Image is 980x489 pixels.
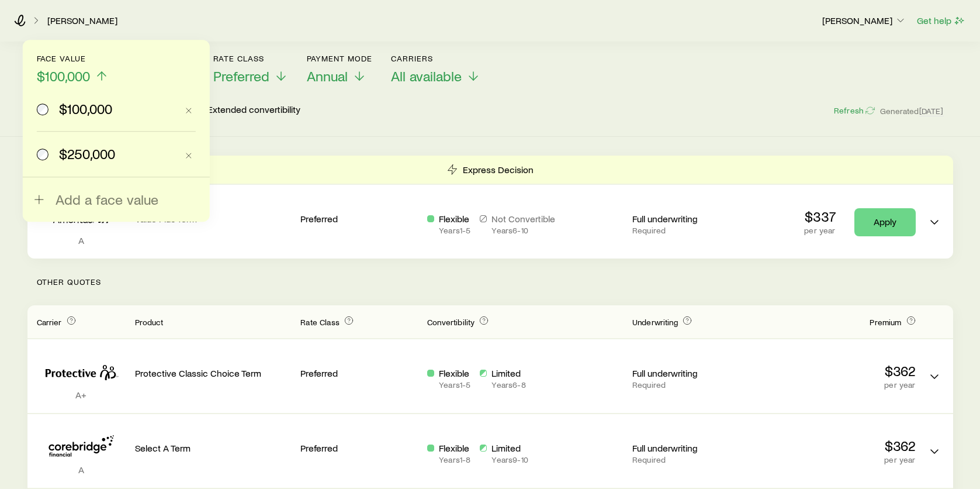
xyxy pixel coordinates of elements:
span: [DATE] [919,106,944,116]
p: Face value [37,54,109,63]
p: Full underwriting [632,367,750,379]
button: Face value$100,000 [37,54,109,85]
p: $362 [759,438,916,454]
p: Limited [491,367,525,379]
p: Flexible [439,367,470,379]
span: Preferred [213,68,269,84]
p: Years 1 - 8 [439,455,470,464]
p: Years 6 - 8 [491,380,525,390]
button: [PERSON_NAME] [822,14,907,28]
p: Select A Term [135,442,292,454]
p: Flexible [439,213,470,225]
button: Rate ClassPreferred [213,54,288,85]
p: A [37,235,126,246]
p: Full underwriting [632,442,750,454]
p: Years 6 - 10 [491,226,555,235]
p: Preferred [300,367,418,379]
p: per year [804,226,835,235]
p: A+ [37,389,126,401]
button: Payment ModeAnnual [307,54,373,85]
button: Refresh [833,105,875,116]
p: A [37,464,126,476]
div: Term quotes [27,156,953,259]
span: Product [135,317,164,327]
button: Get help [916,14,966,27]
span: $100,000 [37,68,90,84]
span: Generated [880,106,943,116]
p: Protective Classic Choice Term [135,367,292,379]
p: Preferred [300,442,418,454]
span: Convertibility [427,317,475,327]
p: per year [759,455,916,464]
p: Required [632,455,750,464]
p: Payment Mode [307,54,373,63]
a: [PERSON_NAME] [47,15,118,26]
p: Value Plus Term [135,213,292,225]
p: Required [632,380,750,390]
p: [PERSON_NAME] [822,15,906,26]
span: Annual [307,68,348,84]
p: Years 1 - 5 [439,226,470,235]
p: per year [759,380,916,390]
p: $362 [759,363,916,379]
span: Carrier [37,317,62,327]
a: Apply [854,208,916,236]
p: Not Convertible [491,213,555,225]
p: Years 9 - 10 [491,455,528,464]
span: Underwriting [632,317,678,327]
p: Years 1 - 5 [439,380,470,390]
p: Required [632,226,750,235]
p: Extended convertibility [207,104,300,118]
p: Carriers [391,54,480,63]
span: Premium [870,317,901,327]
button: CarriersAll available [391,54,480,85]
p: Full underwriting [632,213,750,225]
p: Express Decision [463,164,534,175]
span: Rate Class [300,317,340,327]
p: Flexible [439,442,470,454]
p: Rate Class [213,54,288,63]
p: Limited [491,442,528,454]
span: All available [391,68,462,84]
p: Other Quotes [27,259,953,305]
p: Preferred [300,213,418,225]
p: $337 [804,208,835,225]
